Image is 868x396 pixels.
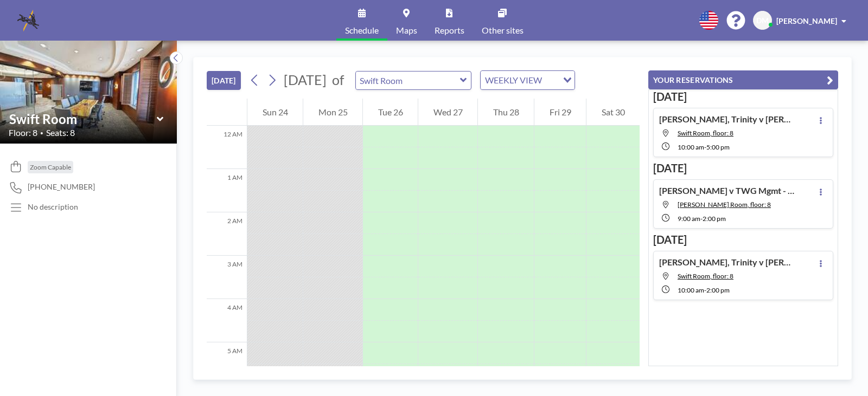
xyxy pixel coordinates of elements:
[653,161,833,175] h3: [DATE]
[534,99,586,126] div: Fri 29
[703,215,726,223] span: 2:00 PM
[207,256,247,299] div: 3 AM
[678,143,704,151] span: 10:00 AM
[704,286,706,294] span: -
[28,182,95,192] span: [PHONE_NUMBER]
[706,143,730,151] span: 5:00 PM
[478,99,534,126] div: Thu 28
[345,26,379,35] span: Schedule
[483,73,544,87] span: WEEKLY VIEW
[545,73,557,87] input: Search for option
[659,257,795,268] h4: [PERSON_NAME], Trinity v [PERSON_NAME] of [PERSON_NAME]
[659,185,795,196] h4: [PERSON_NAME] v TWG Mgmt - Deposition 30b6 TWG
[659,114,795,125] h4: [PERSON_NAME], Trinity v [PERSON_NAME]
[207,299,247,342] div: 4 AM
[678,272,733,280] span: Swift Room, floor: 8
[756,16,769,25] span: DM
[28,202,78,212] div: No description
[332,72,344,88] span: of
[396,26,417,35] span: Maps
[30,163,71,171] span: Zoom Capable
[418,99,477,126] div: Wed 27
[207,169,247,212] div: 1 AM
[678,286,704,294] span: 10:00 AM
[247,99,303,126] div: Sun 24
[482,26,524,35] span: Other sites
[648,70,838,89] button: YOUR RESERVATIONS
[284,72,327,88] span: [DATE]
[435,26,464,35] span: Reports
[207,212,247,256] div: 2 AM
[17,10,39,31] img: organization-logo
[46,127,75,138] span: Seats: 8
[776,16,837,25] span: [PERSON_NAME]
[9,127,37,138] span: Floor: 8
[40,129,43,137] span: •
[303,99,362,126] div: Mon 25
[363,99,418,126] div: Tue 26
[678,200,771,209] span: McGhee Room, floor: 8
[653,233,833,246] h3: [DATE]
[678,215,700,223] span: 9:00 AM
[481,71,575,89] div: Search for option
[706,286,730,294] span: 2:00 PM
[700,215,703,223] span: -
[356,72,460,89] input: Swift Room
[9,111,157,127] input: Swift Room
[653,90,833,103] h3: [DATE]
[678,129,733,137] span: Swift Room, floor: 8
[704,143,706,151] span: -
[207,71,241,90] button: [DATE]
[586,99,640,126] div: Sat 30
[207,126,247,169] div: 12 AM
[207,342,247,386] div: 5 AM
